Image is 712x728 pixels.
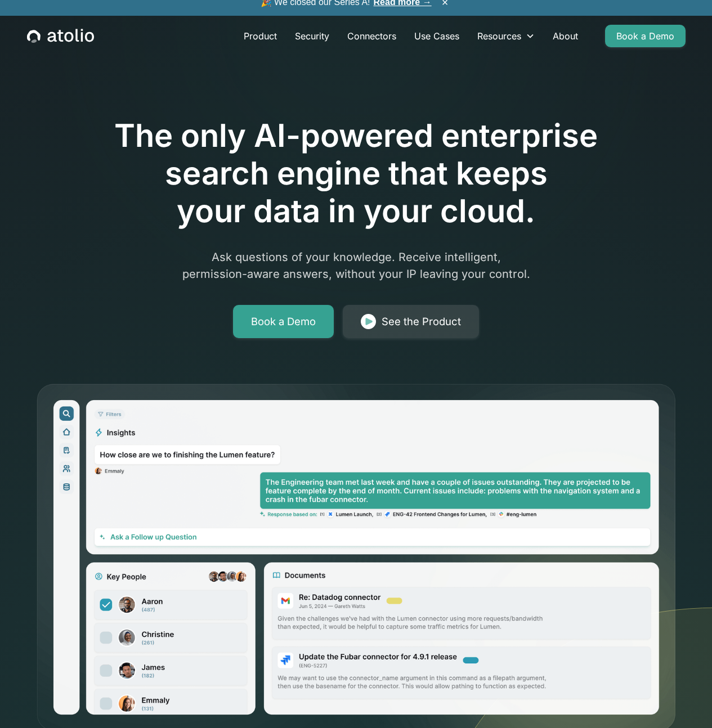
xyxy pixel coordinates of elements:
[286,25,338,47] a: Security
[27,29,94,43] a: home
[233,305,334,339] a: Book a Demo
[343,305,479,339] a: See the Product
[544,25,587,47] a: About
[382,314,461,330] div: See the Product
[605,25,686,47] a: Book a Demo
[477,29,521,43] div: Resources
[235,25,286,47] a: Product
[338,25,405,47] a: Connectors
[68,117,644,231] h1: The only AI-powered enterprise search engine that keeps your data in your cloud.
[468,25,544,47] div: Resources
[405,25,468,47] a: Use Cases
[140,249,572,282] p: Ask questions of your knowledge. Receive intelligent, permission-aware answers, without your IP l...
